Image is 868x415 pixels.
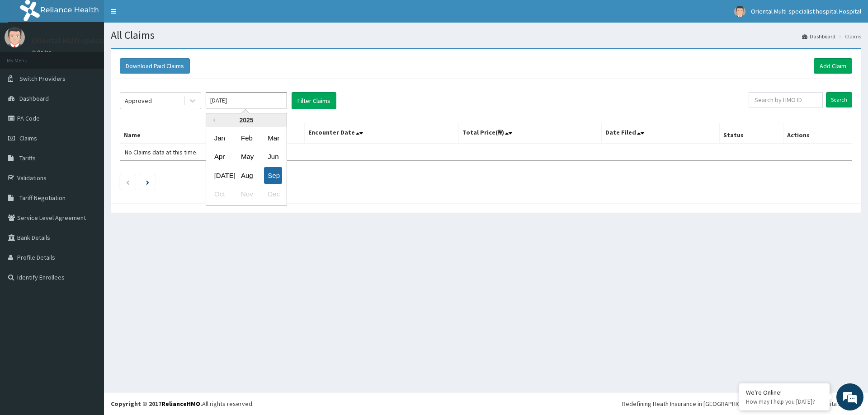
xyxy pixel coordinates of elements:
[17,45,37,68] img: d_794563401_company_1708531726252_794563401
[19,75,66,83] span: Switch Providers
[264,130,282,146] div: Choose March 2025
[148,5,170,26] div: Minimize live chat window
[32,49,53,56] a: Online
[111,29,861,41] h1: All Claims
[125,96,152,105] div: Approved
[749,92,823,107] input: Search by HMO ID
[120,123,305,144] th: Name
[32,37,179,45] p: Oriental Multi-specialist hospital Hospital
[206,129,287,204] div: month 2025-09
[104,392,868,415] footer: All rights reserved.
[211,130,229,146] div: Choose January 2025
[814,58,852,74] a: Add Claim
[836,33,861,40] li: Claims
[126,178,130,186] a: Previous page
[19,134,37,142] span: Claims
[19,154,36,162] span: Tariffs
[458,123,601,144] th: Total Price(₦)
[746,388,823,396] div: We're Online!
[206,113,287,127] div: 2025
[19,194,66,202] span: Tariff Negotiation
[47,51,152,62] div: Chat with us now
[211,167,229,184] div: Choose July 2025
[264,167,282,184] div: Choose September 2025
[125,148,198,156] span: No Claims data at this time.
[211,118,215,122] button: Previous Year
[802,33,835,40] a: Dashboard
[211,149,229,165] div: Choose April 2025
[783,123,852,144] th: Actions
[206,92,287,108] input: Select Month and Year
[111,400,202,408] strong: Copyright © 2017 .
[5,247,172,278] textarea: Type your message and hit 'Enter'
[237,130,255,146] div: Choose February 2025
[746,398,823,406] p: How may I help you today?
[601,123,719,144] th: Date Filed
[734,6,745,17] img: User Image
[751,7,861,15] span: Oriental Multi-specialist hospital Hospital
[19,94,49,103] span: Dashboard
[146,178,149,186] a: Next page
[622,399,861,408] div: Redefining Heath Insurance in [GEOGRAPHIC_DATA] using Telemedicine and Data Science!
[237,149,255,165] div: Choose May 2025
[52,114,125,205] span: We're online!
[264,149,282,165] div: Choose June 2025
[719,123,783,144] th: Status
[5,27,25,47] img: User Image
[120,58,190,74] button: Download Paid Claims
[237,167,255,184] div: Choose August 2025
[826,92,852,107] input: Search
[304,123,458,144] th: Encounter Date
[292,92,336,109] button: Filter Claims
[161,400,200,408] a: RelianceHMO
